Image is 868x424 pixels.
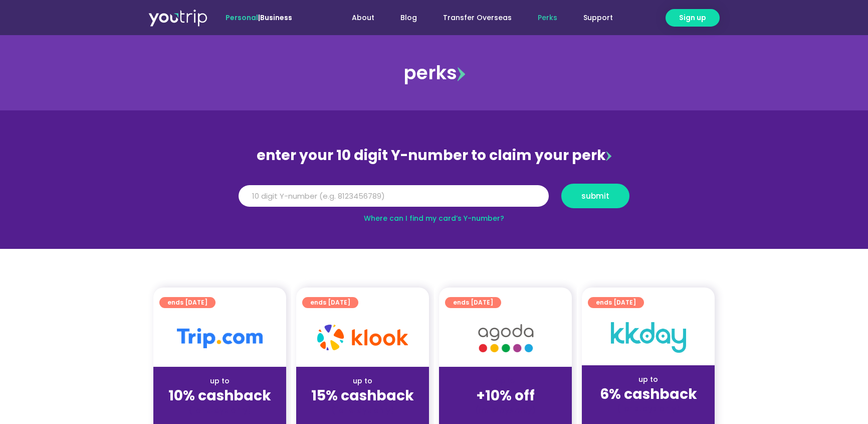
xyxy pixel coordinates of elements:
[339,9,387,27] a: About
[161,376,278,386] div: up to
[226,13,292,23] span: |
[161,405,278,415] div: (for stays only)
[311,386,414,405] strong: 15% cashback
[302,297,358,308] a: ends [DATE]
[387,9,430,27] a: Blog
[596,297,636,308] span: ends [DATE]
[319,9,626,27] nav: Menu
[588,297,644,308] a: ends [DATE]
[167,297,207,308] span: ends [DATE]
[590,403,707,414] div: (for stays only)
[234,143,634,169] div: enter your 10 digit Y-number to claim your perk
[304,405,421,415] div: (for stays only)
[600,384,697,404] strong: 6% cashback
[239,185,549,207] input: 10 digit Y-number (e.g. 8123456789)
[590,374,707,385] div: up to
[447,405,564,415] div: (for stays only)
[168,386,271,405] strong: 10% cashback
[453,297,493,308] span: ends [DATE]
[445,297,501,308] a: ends [DATE]
[581,192,609,200] span: submit
[226,13,258,23] span: Personal
[496,376,515,386] span: up to
[304,376,421,386] div: up to
[260,13,292,23] a: Business
[310,297,350,308] span: ends [DATE]
[666,9,720,27] a: Sign up
[679,13,706,23] span: Sign up
[561,184,629,208] button: submit
[525,9,570,27] a: Perks
[159,297,215,308] a: ends [DATE]
[364,213,504,223] a: Where can I find my card’s Y-number?
[476,386,535,405] strong: +10% off
[570,9,626,27] a: Support
[239,184,629,216] form: Y Number
[430,9,525,27] a: Transfer Overseas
